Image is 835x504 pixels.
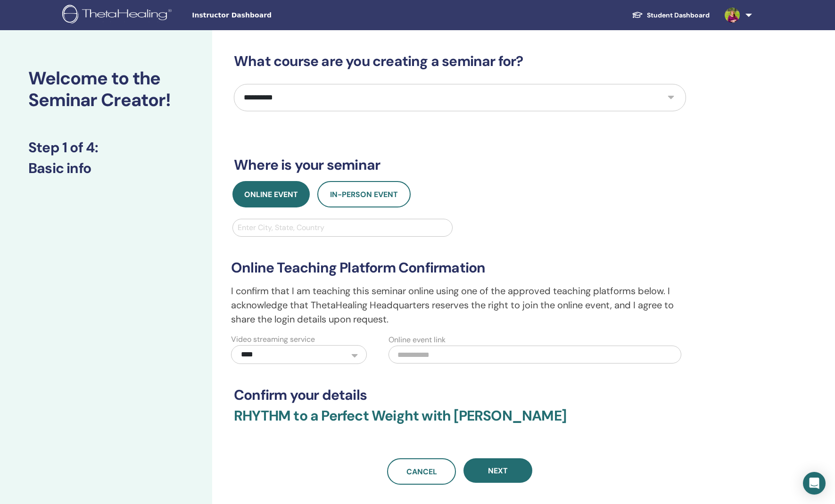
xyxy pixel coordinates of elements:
[28,139,184,156] h3: Step 1 of 4 :
[231,284,689,326] p: I confirm that I am teaching this seminar online using one of the approved teaching platforms bel...
[232,181,310,207] button: Online Event
[463,458,532,483] button: Next
[803,472,826,495] div: Open Intercom Messenger
[234,387,686,404] h3: Confirm your details
[406,467,437,477] span: Cancel
[389,334,446,346] label: Online event link
[234,53,686,70] h3: What course are you creating a seminar for?
[725,8,740,23] img: default.jpg
[192,10,333,20] span: Instructor Dashboard
[234,157,686,174] h3: Where is your seminar
[624,7,717,24] a: Student Dashboard
[234,407,686,436] h3: RHYTHM to a Perfect Weight with [PERSON_NAME]
[488,466,508,476] span: Next
[330,190,398,199] span: In-Person Event
[231,259,689,276] h3: Online Teaching Platform Confirmation
[231,334,315,345] label: Video streaming service
[244,190,298,199] span: Online Event
[387,458,456,485] a: Cancel
[28,68,184,111] h2: Welcome to the Seminar Creator!
[317,181,411,207] button: In-Person Event
[62,5,175,26] img: logo.png
[28,160,184,177] h3: Basic info
[632,11,643,19] img: graduation-cap-white.svg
